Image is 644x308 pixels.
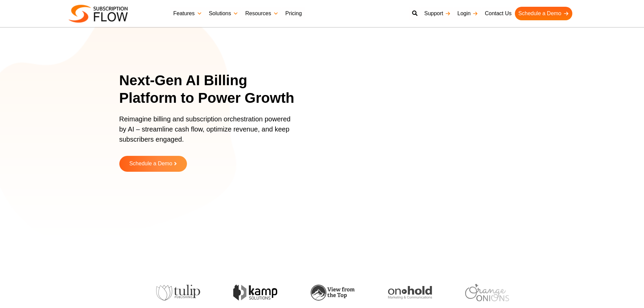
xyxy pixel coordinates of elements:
img: view-from-the-top [311,285,355,301]
a: Login [454,7,481,20]
a: Contact Us [481,7,515,20]
img: Subscriptionflow [69,5,128,23]
p: Reimagine billing and subscription orchestration powered by AI – streamline cash flow, optimize r... [119,114,295,151]
a: Support [421,7,454,20]
img: tulip-publishing [156,285,200,301]
a: Solutions [206,7,242,20]
a: Resources [242,7,282,20]
img: kamp-solution [233,285,277,301]
a: Pricing [282,7,305,20]
h1: Next-Gen AI Billing Platform to Power Growth [119,72,304,107]
img: orange-onions [465,284,509,301]
a: Schedule a Demo [119,156,187,172]
img: onhold-marketing [388,286,432,300]
a: Features [170,7,206,20]
a: Schedule a Demo [515,7,572,20]
span: Schedule a Demo [129,161,172,167]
